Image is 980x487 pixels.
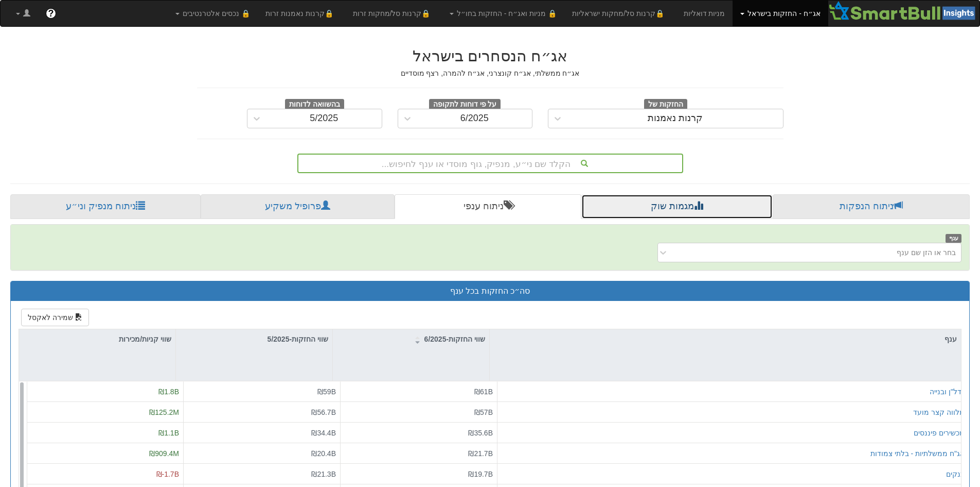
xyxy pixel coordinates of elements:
[648,113,703,124] div: קרנות נאמנות
[21,309,89,326] button: שמירה לאקסל
[946,469,965,479] button: בנקים
[176,329,332,349] div: שווי החזקות-5/2025
[311,429,336,437] span: ₪34.4B
[930,387,965,397] button: נדל"ן ובנייה
[197,70,783,77] h5: אג״ח ממשלתי, אג״ח קונצרני, אג״ח להמרה, רצף מוסדיים
[429,99,501,110] span: על פי דוחות לתקופה
[828,1,979,21] img: Smartbull
[897,247,956,258] div: בחר או הזן שם ענף
[38,1,64,26] a: ?
[311,408,336,416] span: ₪56.7B
[158,429,179,437] span: ₪1.1B
[474,408,493,416] span: ₪57B
[311,449,336,458] span: ₪20.4B
[149,408,179,416] span: ₪125.2M
[48,8,54,19] span: ?
[773,194,970,219] a: ניתוח הנפקות
[946,234,961,243] span: ענף
[149,449,179,458] span: ₪909.4M
[197,47,783,64] h2: אג״ח הנסחרים בישראל
[158,388,179,396] span: ₪1.8B
[310,113,338,124] div: 5/2025
[733,1,828,26] a: אג״ח - החזקות בישראל
[644,99,687,110] span: החזקות של
[311,470,336,478] span: ₪21.3B
[581,194,772,219] a: מגמות שוק
[333,329,489,349] div: שווי החזקות-6/2025
[168,1,258,26] a: 🔒 נכסים אלטרנטיבים
[468,470,493,478] span: ₪19.7B
[317,388,336,396] span: ₪59B
[285,99,344,110] span: בהשוואה לדוחות
[490,329,961,349] div: ענף
[345,1,442,26] a: 🔒קרנות סל/מחקות זרות
[258,1,345,26] a: 🔒קרנות נאמנות זרות
[442,1,564,26] a: 🔒 מניות ואג״ח - החזקות בחו״ל
[156,470,179,478] span: ₪-1.7B
[913,407,965,417] button: מלווה קצר מועד
[468,429,493,437] span: ₪35.6B
[914,428,965,438] button: מכשירים פיננסים
[564,1,675,26] a: 🔒קרנות סל/מחקות ישראליות
[19,329,175,349] div: שווי קניות/מכירות
[468,449,493,458] span: ₪21.7B
[870,448,965,459] button: אג"ח ממשלתיות - בלתי צמודות
[201,194,394,219] a: פרופיל משקיע
[460,113,489,124] div: 6/2025
[10,194,201,219] a: ניתוח מנפיק וני״ע
[474,388,493,396] span: ₪61B
[395,194,581,219] a: ניתוח ענפי
[298,155,682,172] div: הקלד שם ני״ע, מנפיק, גוף מוסדי או ענף לחיפוש...
[676,1,733,26] a: מניות דואליות
[19,287,961,296] h3: סה״כ החזקות בכל ענף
